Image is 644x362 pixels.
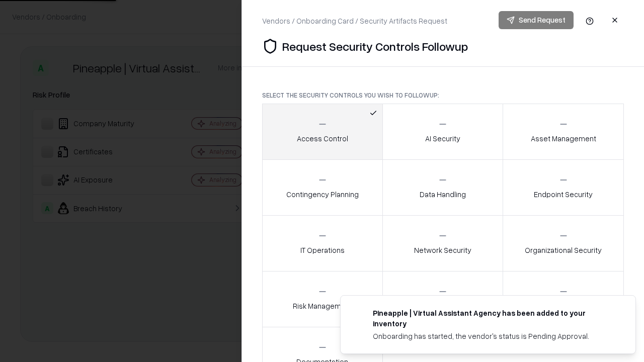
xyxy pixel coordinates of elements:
[503,104,624,160] button: Asset Management
[293,301,352,311] p: Risk Management
[353,308,365,320] img: trypineapple.com
[373,308,611,329] div: Pineapple | Virtual Assistant Agency has been added to your inventory
[531,133,596,144] p: Asset Management
[262,215,383,271] button: IT Operations
[382,271,504,327] button: Security Incidents
[262,271,383,327] button: Risk Management
[282,38,468,54] p: Request Security Controls Followup
[373,331,611,341] div: Onboarding has started, the vendor's status is Pending Approval.
[503,215,624,271] button: Organizational Security
[382,159,504,216] button: Data Handling
[420,189,466,200] p: Data Handling
[503,159,624,216] button: Endpoint Security
[286,189,359,200] p: Contingency Planning
[262,16,447,26] div: Vendors / Onboarding Card / Security Artifacts Request
[262,159,383,216] button: Contingency Planning
[425,133,460,144] p: AI Security
[382,215,504,271] button: Network Security
[300,245,345,255] p: IT Operations
[534,189,593,200] p: Endpoint Security
[262,104,383,160] button: Access Control
[297,133,348,144] p: Access Control
[503,271,624,327] button: Threat Management
[262,91,624,100] p: Select the security controls you wish to followup:
[525,245,602,255] p: Organizational Security
[414,245,471,255] p: Network Security
[382,104,504,160] button: AI Security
